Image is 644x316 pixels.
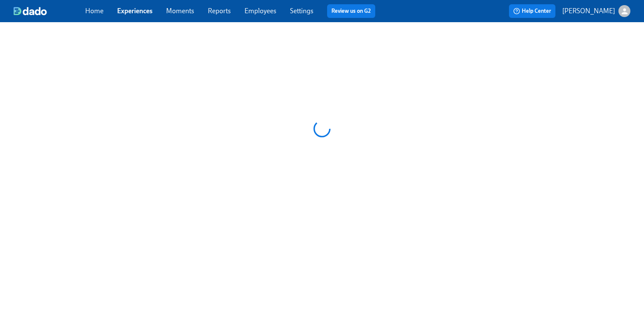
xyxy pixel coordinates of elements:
a: Experiences [117,7,152,15]
img: dado [14,7,47,15]
a: Moments [166,7,194,15]
a: Home [85,7,103,15]
a: dado [14,7,85,15]
button: Help Center [509,4,555,18]
button: Review us on G2 [327,4,375,18]
span: Help Center [513,7,551,15]
a: Employees [244,7,276,15]
a: Settings [290,7,313,15]
a: Review us on G2 [331,7,371,15]
p: [PERSON_NAME] [562,6,615,16]
a: Reports [208,7,231,15]
button: [PERSON_NAME] [562,5,630,17]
